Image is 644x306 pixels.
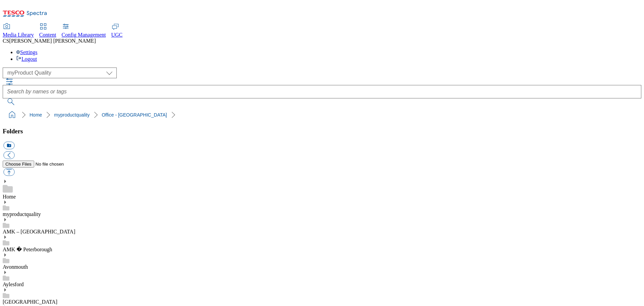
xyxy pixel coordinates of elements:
[111,32,123,38] span: UGC
[102,112,167,118] a: Office - [GEOGRAPHIC_DATA]
[3,24,34,38] a: Media Library
[62,32,106,38] span: Config Management
[16,56,37,62] a: Logout
[39,32,56,38] span: Content
[7,110,17,120] a: home
[39,24,56,38] a: Content
[3,194,16,200] a: Home
[3,281,24,287] a: Aylesford
[3,108,641,121] nav: breadcrumb
[3,264,28,270] a: Avonmouth
[62,24,106,38] a: Config Management
[3,128,641,135] h3: Folders
[30,112,42,118] a: Home
[3,247,52,252] a: AMK � Peterborough
[111,24,123,38] a: UGC
[3,299,57,305] a: [GEOGRAPHIC_DATA]
[9,38,96,44] span: [PERSON_NAME] [PERSON_NAME]
[16,49,38,55] a: Settings
[3,32,34,38] span: Media Library
[3,211,41,217] a: myproductquality
[3,85,641,98] input: Search by names or tags
[54,112,90,118] a: myproductquality
[3,229,75,234] a: AMK – [GEOGRAPHIC_DATA]
[3,38,9,44] span: CS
